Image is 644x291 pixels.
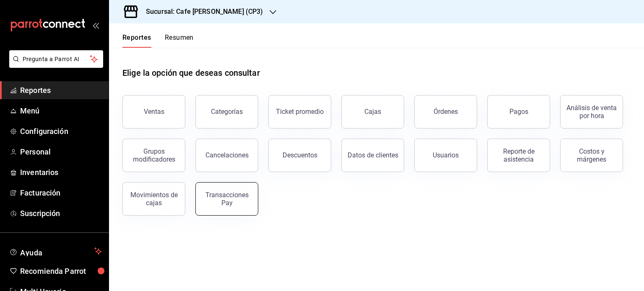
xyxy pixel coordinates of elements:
[414,95,477,129] button: Órdenes
[560,139,623,172] button: Costos y márgenes
[92,22,99,28] button: open_drawer_menu
[348,151,398,159] div: Datos de clientes
[9,50,103,68] button: Pregunta a Parrot AI
[20,126,102,137] span: Configuración
[144,108,164,116] div: Ventas
[139,7,263,17] h3: Sucursal: Cafe [PERSON_NAME] (CP3)
[6,61,103,70] a: Pregunta a Parrot AI
[165,33,194,48] button: Resumen
[20,146,102,157] span: Personal
[433,151,459,159] div: Usuarios
[341,95,404,129] a: Cajas
[122,182,185,216] button: Movimientos de cajas
[283,151,317,159] div: Descuentos
[509,108,528,116] div: Pagos
[122,95,185,129] button: Ventas
[341,139,404,172] button: Datos de clientes
[122,33,194,48] div: navigation tabs
[414,139,477,172] button: Usuarios
[211,108,243,116] div: Categorías
[276,108,324,116] div: Ticket promedio
[566,147,618,163] div: Costos y márgenes
[20,208,102,219] span: Suscripción
[566,104,618,120] div: Análisis de venta por hora
[434,108,458,116] div: Órdenes
[122,139,185,172] button: Grupos modificadores
[20,105,102,116] span: Menú
[201,191,253,207] div: Transacciones Pay
[122,33,151,48] button: Reportes
[20,187,102,198] span: Facturación
[23,55,90,64] span: Pregunta a Parrot AI
[128,147,180,163] div: Grupos modificadores
[364,107,382,117] div: Cajas
[493,147,545,163] div: Reporte de asistencia
[560,95,623,129] button: Análisis de venta por hora
[195,182,258,216] button: Transacciones Pay
[20,265,102,277] span: Recomienda Parrot
[205,151,249,159] div: Cancelaciones
[268,95,331,129] button: Ticket promedio
[487,95,550,129] button: Pagos
[122,67,260,79] h1: Elige la opción que deseas consultar
[20,246,91,256] span: Ayuda
[20,167,102,178] span: Inventarios
[128,191,180,207] div: Movimientos de cajas
[20,85,102,96] span: Reportes
[487,139,550,172] button: Reporte de asistencia
[268,139,331,172] button: Descuentos
[195,139,258,172] button: Cancelaciones
[195,95,258,129] button: Categorías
